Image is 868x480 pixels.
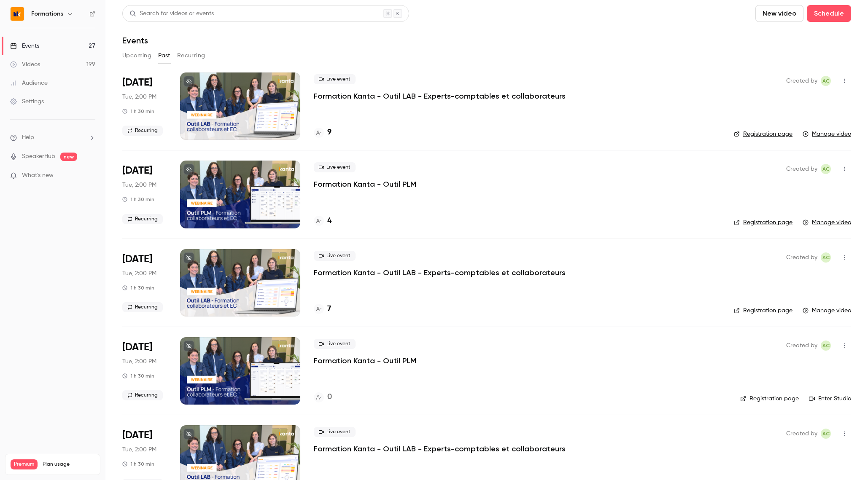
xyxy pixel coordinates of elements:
div: Aug 19 Tue, 2:00 PM (Europe/Paris) [122,249,167,316]
a: Registration page [734,130,793,138]
button: Past [158,49,170,62]
a: 9 [314,127,332,138]
span: AC [822,164,830,174]
span: Live event [314,251,356,261]
a: Enter Studio [809,394,851,403]
a: Formation Kanta - Outil PLM [314,179,416,189]
span: Anaïs Cachelou [821,429,831,439]
span: Recurring [122,302,163,312]
span: [DATE] [122,341,152,354]
li: help-dropdown-opener [10,133,95,142]
a: Formation Kanta - Outil LAB - Experts-comptables et collaborateurs [314,91,566,101]
span: AC [822,252,830,263]
span: What's new [22,171,54,180]
div: Search for videos or events [129,9,214,18]
span: Recurring [122,214,163,224]
a: Manage video [803,130,851,138]
span: Live event [314,339,356,349]
div: 1 h 30 min [122,461,154,467]
span: Created by [786,164,817,174]
div: Settings [10,97,44,106]
a: SpeakerHub [22,152,55,161]
a: 7 [314,303,331,315]
span: Created by [786,252,817,263]
span: Anaïs Cachelou [821,252,831,263]
div: Audience [10,79,48,87]
span: [DATE] [122,429,152,442]
span: Recurring [122,390,163,400]
a: Registration page [734,218,793,227]
span: Tue, 2:00 PM [122,269,156,278]
div: 1 h 30 min [122,284,154,291]
button: Schedule [807,5,851,22]
a: Manage video [803,218,851,227]
span: AC [822,429,830,439]
span: new [60,153,77,161]
a: Registration page [734,306,793,315]
h6: Formations [31,10,63,18]
span: Recurring [122,126,163,136]
span: AC [822,76,830,86]
img: Formations [11,7,24,21]
span: Anaïs Cachelou [821,164,831,174]
h4: 9 [327,127,332,138]
a: 0 [314,392,332,403]
span: Tue, 2:00 PM [122,181,156,189]
a: Formation Kanta - Outil LAB - Experts-comptables et collaborateurs [314,268,566,278]
span: [DATE] [122,76,152,89]
span: Live event [314,162,356,172]
iframe: Noticeable Trigger [85,172,95,180]
span: Anaïs Cachelou [821,76,831,86]
a: Registration page [740,394,799,403]
button: New video [755,5,803,22]
button: Upcoming [122,49,151,62]
h4: 0 [327,392,332,403]
a: Formation Kanta - Outil PLM [314,356,416,366]
span: [DATE] [122,252,152,266]
div: 1 h 30 min [122,108,154,115]
h4: 4 [327,215,332,227]
a: 4 [314,215,332,227]
span: Tue, 2:00 PM [122,93,156,101]
span: Live event [314,74,356,84]
div: 1 h 30 min [122,373,154,379]
div: Videos [10,60,40,69]
span: Tue, 2:00 PM [122,357,156,366]
span: Anaïs Cachelou [821,341,831,351]
span: Created by [786,341,817,351]
h1: Events [122,35,148,46]
span: Live event [314,427,356,437]
a: Formation Kanta - Outil LAB - Experts-comptables et collaborateurs [314,444,566,454]
div: Aug 26 Tue, 2:00 PM (Europe/Paris) [122,72,167,140]
span: Created by [786,429,817,439]
span: Help [22,133,34,142]
span: Created by [786,76,817,86]
span: Plan usage [43,461,95,468]
div: Events [10,42,39,50]
span: Tue, 2:00 PM [122,445,156,454]
div: Aug 19 Tue, 2:00 PM (Europe/Paris) [122,337,167,405]
span: Premium [11,459,38,469]
h4: 7 [327,303,331,315]
div: Aug 26 Tue, 2:00 PM (Europe/Paris) [122,161,167,228]
span: AC [822,341,830,351]
div: 1 h 30 min [122,196,154,203]
button: Recurring [177,49,205,62]
a: Manage video [803,306,851,315]
span: [DATE] [122,164,152,177]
